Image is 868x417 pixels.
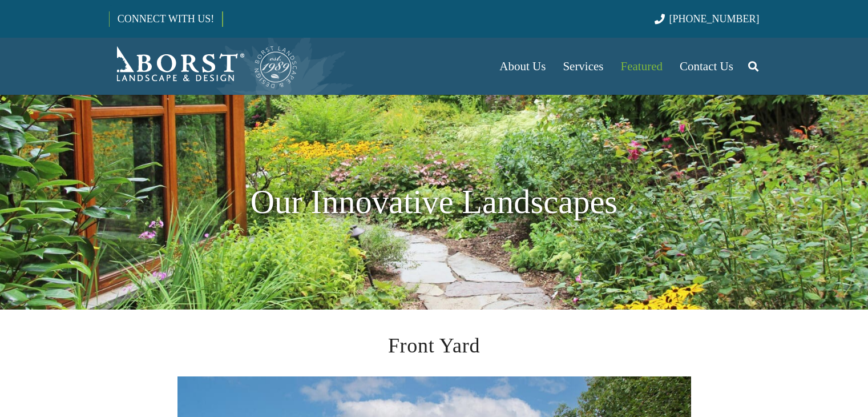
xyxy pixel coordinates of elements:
span: Services [563,59,603,73]
span: Contact Us [680,59,733,73]
a: Contact Us [671,38,742,95]
span: Featured [621,59,663,73]
h2: Front Yard [177,330,691,361]
a: Featured [612,38,671,95]
span: [PHONE_NUMBER] [669,13,760,25]
a: Search [742,52,765,81]
h1: Our Innovative Landscapes [109,177,760,227]
a: About Us [491,38,554,95]
a: Services [554,38,612,95]
a: Borst-Logo [109,43,298,89]
span: About Us [499,59,546,73]
a: [PHONE_NUMBER] [655,13,759,25]
a: CONNECT WITH US! [110,5,222,33]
